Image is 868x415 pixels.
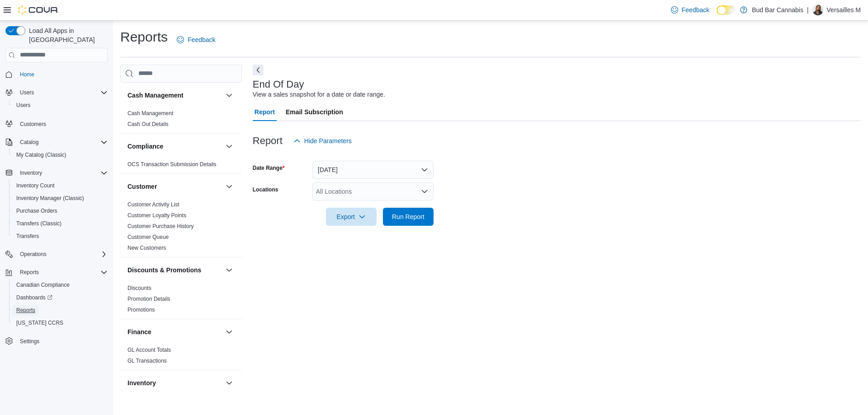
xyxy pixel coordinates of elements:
[13,180,58,191] a: Inventory Count
[9,230,111,242] button: Transfers
[127,110,173,117] a: Cash Management
[18,5,59,14] img: Cova
[253,164,285,172] label: Date Range
[5,64,108,371] nav: Complex example
[127,201,179,208] a: Customer Activity List
[9,205,111,217] button: Purchase Orders
[127,223,194,230] span: Customer Purchase History
[13,292,108,303] span: Dashboards
[127,284,151,292] span: Discounts
[127,378,222,387] button: Inventory
[9,291,111,304] a: Dashboards
[127,142,163,151] h3: Compliance
[127,223,194,229] a: Customer Purchase History
[304,136,352,145] span: Hide Parameters
[13,231,108,242] span: Transfers
[127,91,222,100] button: Cash Management
[127,378,156,387] h3: Inventory
[253,90,385,99] div: View a sales snapshot for a date or date range.
[13,100,108,111] span: Users
[13,180,108,191] span: Inventory Count
[9,317,111,329] button: [US_STATE] CCRS
[253,65,264,75] button: Next
[13,280,73,290] a: Canadian Compliance
[127,357,167,364] span: GL Transactions
[127,234,169,240] a: Customer Queue
[127,91,184,100] h3: Cash Management
[127,212,186,219] a: Customer Loyalty Points
[13,149,108,160] span: My Catalog (Classic)
[20,139,38,146] span: Catalog
[9,279,111,291] button: Canadian Compliance
[25,26,108,44] span: Load All Apps in [GEOGRAPHIC_DATA]
[120,28,168,46] h1: Reports
[188,35,215,44] span: Feedback
[9,179,111,192] button: Inventory Count
[120,108,242,133] div: Cash Management
[312,161,434,179] button: [DATE]
[9,149,111,161] button: My Catalog (Classic)
[16,102,30,109] span: Users
[9,192,111,205] button: Inventory Manager (Classic)
[9,99,111,112] button: Users
[13,100,34,111] a: Users
[16,267,42,278] button: Reports
[331,208,371,226] span: Export
[127,212,186,219] span: Customer Loyalty Points
[290,132,355,150] button: Hide Parameters
[20,121,46,128] span: Customers
[16,294,52,301] span: Dashboards
[16,307,35,314] span: Reports
[13,218,108,229] span: Transfers (Classic)
[127,110,173,117] span: Cash Management
[120,345,242,370] div: Finance
[127,161,217,168] span: OCS Transaction Submission Details
[127,266,201,275] h3: Discounts & Promotions
[127,161,217,168] a: OCS Transaction Submission Details
[16,233,39,240] span: Transfers
[16,249,50,260] button: Operations
[2,266,111,279] button: Reports
[286,103,343,121] span: Email Subscription
[16,87,38,98] button: Users
[13,280,108,290] span: Canadian Compliance
[13,205,61,216] a: Purchase Orders
[224,141,235,152] button: Compliance
[383,208,434,226] button: Run Report
[326,208,377,226] button: Export
[667,1,713,19] a: Feedback
[13,317,67,328] a: [US_STATE] CCRS
[127,121,169,128] span: Cash Out Details
[16,168,46,178] button: Inventory
[13,231,42,242] a: Transfers
[127,296,170,302] a: Promotion Details
[224,378,235,388] button: Inventory
[2,167,111,179] button: Inventory
[16,87,108,98] span: Users
[2,68,111,81] button: Home
[253,186,278,193] label: Locations
[2,248,111,261] button: Operations
[224,326,235,337] button: Finance
[807,5,809,15] p: |
[827,5,861,15] p: Versailles M
[16,336,108,347] span: Settings
[173,31,219,49] a: Feedback
[16,207,57,214] span: Purchase Orders
[127,245,166,251] a: New Customers
[20,71,34,78] span: Home
[682,5,709,14] span: Feedback
[16,267,108,278] span: Reports
[421,188,428,195] button: Open list of options
[127,233,169,241] span: Customer Queue
[224,265,235,275] button: Discounts & Promotions
[20,338,39,345] span: Settings
[120,199,242,257] div: Customer
[20,89,34,96] span: Users
[16,168,108,178] span: Inventory
[9,217,111,230] button: Transfers (Classic)
[127,266,222,275] button: Discounts & Promotions
[127,306,155,313] span: Promotions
